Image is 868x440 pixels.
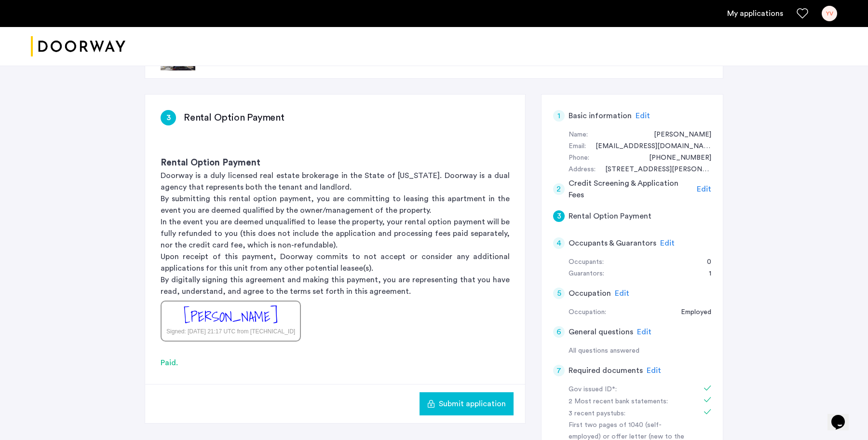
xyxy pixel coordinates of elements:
[569,396,690,408] div: 2 Most recent bank statements:
[569,408,690,420] div: 3 recent paystubs:
[727,8,783,19] a: My application
[697,185,711,193] span: Edit
[553,365,565,376] div: 7
[569,237,656,249] h5: Occupants & Guarantors
[615,289,629,297] span: Edit
[161,156,510,170] h3: Rental Option Payment
[644,129,711,141] div: Yannick Vidal
[161,193,510,216] p: By submitting this rental option payment, you are committing to leasing this apartment in the eve...
[586,141,711,152] div: dreamland204@hotmail.com
[569,326,633,338] h5: General questions
[636,112,650,120] span: Edit
[161,110,176,125] div: 3
[553,183,565,195] div: 2
[184,306,278,327] div: [PERSON_NAME]
[569,257,604,268] div: Occupants:
[553,237,565,249] div: 4
[827,401,858,430] iframe: chat widget
[569,164,596,176] div: Address:
[569,129,588,141] div: Name:
[647,367,661,374] span: Edit
[660,239,675,247] span: Edit
[553,110,565,122] div: 1
[569,345,711,357] div: All questions answered
[553,288,565,299] div: 5
[31,28,125,65] a: Cazamio logo
[31,28,125,65] img: logo
[569,141,586,152] div: Email:
[639,152,711,164] div: +13475133671
[797,8,808,19] a: Favorites
[569,288,611,299] h5: Occupation
[671,307,711,318] div: Employed
[569,210,651,222] h5: Rental Option Payment
[439,398,506,410] span: Submit application
[697,257,711,268] div: 0
[420,392,514,415] button: button
[569,152,589,164] div: Phone:
[699,268,711,280] div: 1
[569,365,643,376] h5: Required documents
[569,307,606,318] div: Occupation:
[569,384,690,396] div: Gov issued ID*:
[596,164,711,176] div: 121 Lewis Avenue, #4
[569,268,604,280] div: Guarantors:
[161,251,510,274] p: Upon receipt of this payment, Doorway commits to not accept or consider any additional applicatio...
[569,110,632,122] h5: Basic information
[569,178,693,201] h5: Credit Screening & Application Fees
[161,216,510,251] p: In the event you are deemed unqualified to lease the property, your rental option payment will be...
[161,274,510,297] p: By digitally signing this agreement and making this payment, you are representing that you have r...
[637,328,651,336] span: Edit
[184,111,285,124] h3: Rental Option Payment
[553,326,565,338] div: 6
[822,6,837,21] div: YV
[553,210,565,222] div: 3
[166,327,295,336] div: Signed: [DATE] 21:17 UTC from [TECHNICAL_ID]
[161,170,510,193] p: Doorway is a duly licensed real estate brokerage in the State of [US_STATE]. Doorway is a dual ag...
[161,357,510,369] div: Paid.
